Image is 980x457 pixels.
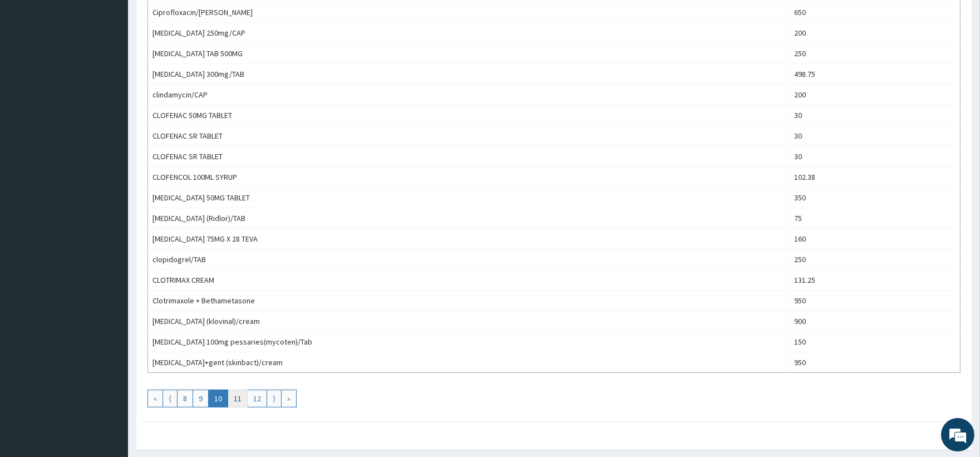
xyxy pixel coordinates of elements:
span: We're online! [65,140,154,253]
a: Go to page number 9 [193,390,209,407]
td: 30 [789,105,960,126]
td: 200 [789,85,960,105]
div: Chat with us now [58,62,187,77]
a: Go to page number 10 [208,390,228,407]
td: 160 [789,229,960,249]
td: [MEDICAL_DATA] 100mg pessaries(mycoten)/Tab [148,332,790,352]
img: d_794563401_company_1708531726252_794563401 [21,56,45,83]
td: CLOFENAC SR TABLET [148,126,790,146]
td: 131.25 [789,270,960,291]
td: 30 [789,126,960,146]
td: 950 [789,352,960,373]
td: 102.38 [789,167,960,188]
div: Minimize live chat window [183,6,209,32]
a: Go to last page [281,390,297,407]
td: [MEDICAL_DATA] 75MG X 28 TEVA [148,229,790,249]
td: 350 [789,188,960,208]
td: 250 [789,43,960,64]
td: 498.75 [789,64,960,85]
td: [MEDICAL_DATA] (klovinal)/cream [148,311,790,332]
td: [MEDICAL_DATA]+gent (skinbact)/cream [148,352,790,373]
td: clindamycin/CAP [148,85,790,105]
td: Clotrimaxole + Bethametasone [148,291,790,311]
td: CLOTRIMAX CREAM [148,270,790,291]
td: 75 [789,208,960,229]
a: Go to first page [147,390,163,407]
a: Go to previous page [162,390,178,407]
td: [MEDICAL_DATA] 50MG TABLET [148,188,790,208]
td: 650 [789,2,960,23]
td: Ciprofloxacin/[PERSON_NAME] [148,2,790,23]
td: CLOFENAC SR TABLET [148,146,790,167]
a: Go to page number 8 [177,390,193,407]
td: 30 [789,146,960,167]
td: CLOFENCOL 100ML SYRUP [148,167,790,188]
td: [MEDICAL_DATA] (Ridlor)/TAB [148,208,790,229]
td: 150 [789,332,960,352]
td: 950 [789,291,960,311]
td: [MEDICAL_DATA] TAB 500MG [148,43,790,64]
a: Go to page number 12 [247,390,267,407]
td: [MEDICAL_DATA] 300mg/TAB [148,64,790,85]
a: Go to page number 11 [228,390,248,407]
td: 250 [789,249,960,270]
a: Go to next page [267,390,282,407]
td: CLOFENAC 50MG TABLET [148,105,790,126]
td: clopidogrel/TAB [148,249,790,270]
textarea: Type your message and hit 'Enter' [6,304,212,343]
td: 900 [789,311,960,332]
td: [MEDICAL_DATA] 250mg/CAP [148,23,790,43]
td: 200 [789,23,960,43]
